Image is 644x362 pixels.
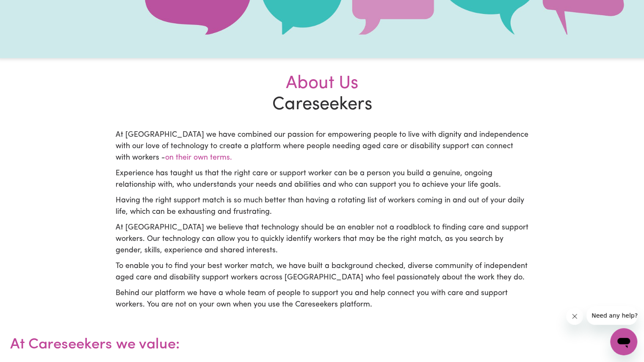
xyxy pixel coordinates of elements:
p: To enable you to find your best worker match, we have built a background checked, diverse communi... [116,261,529,284]
iframe: Button to launch messaging window [610,328,637,355]
p: At [GEOGRAPHIC_DATA] we have combined our passion for empowering people to live with dignity and ... [116,130,529,164]
iframe: Message from company [586,306,637,325]
iframe: Close message [566,308,583,325]
p: At [GEOGRAPHIC_DATA] we believe that technology should be an enabler not a roadblock to finding c... [116,222,529,257]
p: Experience has taught us that the right care or support worker can be a person you build a genuin... [116,168,529,191]
p: Behind our platform we have a whole team of people to support you and help connect you with care ... [116,288,529,311]
span: Need any help? [5,6,51,13]
span: on their own terms. [165,154,232,162]
div: About Us [116,73,529,94]
h2: Careseekers [111,73,534,116]
p: Having the right support match is so much better than having a rotating list of workers coming in... [116,195,529,218]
